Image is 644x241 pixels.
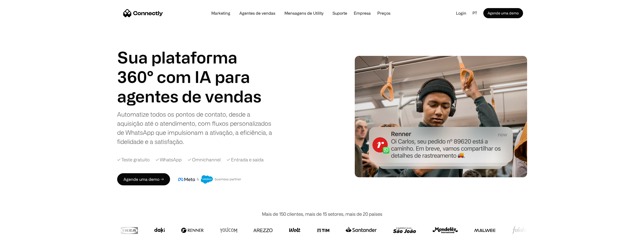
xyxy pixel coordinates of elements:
[117,110,277,146] div: Automatize todos os pontos de contato, desde a aquisição até o atendimento, com fluxos personaliz...
[117,86,269,106] div: carousel
[207,11,234,15] a: Marketing
[262,211,382,217] div: Mais de 150 clientes, mais de 15 setores, mais de 20 países
[280,11,327,15] a: Mensagens de Utility
[235,11,279,15] a: Agentes de vendas
[470,9,483,17] div: pt
[352,10,372,17] div: Empresa
[227,156,264,163] div: ✓ Entrada e saída
[117,86,269,106] div: 1 of 4
[354,10,371,17] div: Empresa
[117,48,269,86] h1: Sua plataforma 360° com IA para
[472,9,477,17] div: pt
[373,11,394,15] a: Preços
[117,86,269,106] h1: agentes de vendas
[123,9,163,17] a: home
[328,11,351,15] a: Suporte
[178,175,241,184] img: Meta e crachá de parceiro de negócios do Salesforce.
[483,8,523,18] a: Agende uma demo
[117,156,150,163] div: ✓ Teste gratuito
[452,9,470,17] a: Login
[156,156,182,163] div: ✓ WhatsApp
[5,232,30,239] aside: Language selected: Português (Brasil)
[188,156,221,163] div: ✓ Omnichannel
[117,173,170,185] a: Agende uma demo →
[10,232,30,239] ul: Language list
